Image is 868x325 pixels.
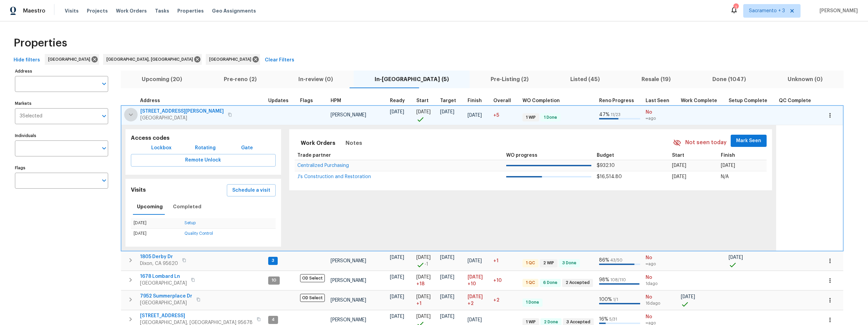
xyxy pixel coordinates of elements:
button: Schedule a visit [227,184,276,197]
span: No [646,294,675,301]
span: Pre-Listing (2) [474,75,545,84]
h5: Access codes [131,135,276,142]
a: J's Construction and Restoration [297,175,371,179]
label: Markets [15,101,108,106]
span: [DATE] [390,275,404,280]
span: 43 / 50 [610,258,623,262]
span: [DATE] [416,314,431,319]
span: Last Seen [646,98,669,103]
button: Mark Seen [731,135,767,147]
span: Maestro [23,7,45,14]
span: [DATE] [416,110,431,114]
td: [DATE] [131,218,182,228]
span: [DATE] [416,255,431,260]
span: No [646,274,675,281]
div: Earliest renovation start date (first business day after COE or Checkout) [390,98,411,103]
span: Sacramento + 3 [749,7,785,14]
span: 3 Accepted [564,319,593,325]
div: [GEOGRAPHIC_DATA] [45,54,99,65]
span: In-[GEOGRAPHIC_DATA] (5) [358,75,466,84]
div: Actual renovation start date [416,98,435,103]
td: Scheduled to finish 10 day(s) late [465,271,491,290]
button: Hide filters [11,54,43,66]
span: 5 / 31 [609,317,617,321]
span: [STREET_ADDRESS][PERSON_NAME] [140,108,224,115]
span: [DATE] [390,314,404,319]
span: [DATE] [440,314,454,319]
span: 1 WIP [523,115,538,120]
span: Address [140,98,160,103]
span: N/A [721,174,729,179]
span: [PERSON_NAME] [331,278,366,283]
span: 1805 Derby Dr [140,253,178,260]
span: No [646,109,675,116]
h5: Visits [131,187,146,194]
span: 2 Done [541,319,561,325]
span: +2 [493,298,499,303]
span: 7952 Summerplace Dr [140,293,192,300]
span: 86 % [599,258,609,263]
span: + 18 [416,281,425,287]
span: Listed (45) [554,75,617,84]
span: Gate [239,144,255,152]
span: [DATE] [390,255,404,260]
span: In-review (0) [281,75,350,84]
span: 3 Selected [20,113,42,119]
span: [DATE] [672,163,686,168]
span: Tasks [155,8,169,13]
span: [PERSON_NAME] [331,298,366,303]
span: [DATE] [440,110,454,114]
span: Not seen today [685,139,727,147]
span: Properties [177,7,204,14]
span: [GEOGRAPHIC_DATA], [GEOGRAPHIC_DATA] [106,56,196,63]
span: +2 [468,300,474,307]
span: Ready [390,98,405,103]
div: Target renovation project end date [440,98,462,103]
span: [DATE] [416,275,431,280]
span: Reno Progress [599,98,634,103]
span: Flags [300,98,313,103]
div: Projected renovation finish date [468,98,488,103]
td: 1 day(s) past target finish date [491,251,520,271]
span: HPM [331,98,341,103]
span: Projects [87,7,108,14]
span: [DATE] [440,275,454,280]
span: Work Complete [681,98,717,103]
span: WO Completion [522,98,560,103]
span: No [646,254,675,261]
span: [PERSON_NAME] [331,113,366,117]
span: [GEOGRAPHIC_DATA] [140,115,224,121]
span: Upcoming (20) [125,75,199,84]
span: Finish [721,153,735,158]
td: Project started 1 days early [414,251,437,271]
td: Project started 1 days late [414,290,437,310]
span: [PERSON_NAME] [331,318,366,322]
span: Resale (19) [625,75,688,84]
span: [DATE] [468,294,483,299]
span: No [646,313,675,320]
span: Visits [65,7,79,14]
span: Properties [14,40,67,46]
span: 16 % [599,317,608,322]
span: Remote Unlock [136,156,270,165]
span: 1 Done [523,300,542,305]
span: 1 QC [523,260,538,266]
span: Rotating [195,144,216,152]
button: Open [99,176,109,185]
span: Target [440,98,456,103]
span: 98 % [599,278,609,282]
span: + 1 [416,300,421,307]
span: 100 % [599,297,612,302]
span: ∞ ago [646,261,675,267]
span: [DATE] [416,294,431,299]
span: Hide filters [14,56,40,64]
td: 2 day(s) past target finish date [491,290,520,310]
span: 4 [269,317,277,323]
span: Budget [597,153,614,158]
span: [DATE] [390,110,404,114]
span: 11 / 23 [611,113,620,117]
button: Rotating [192,142,218,154]
span: Lockbox [151,144,172,152]
span: +10 [493,278,502,283]
span: [GEOGRAPHIC_DATA] [140,300,192,306]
